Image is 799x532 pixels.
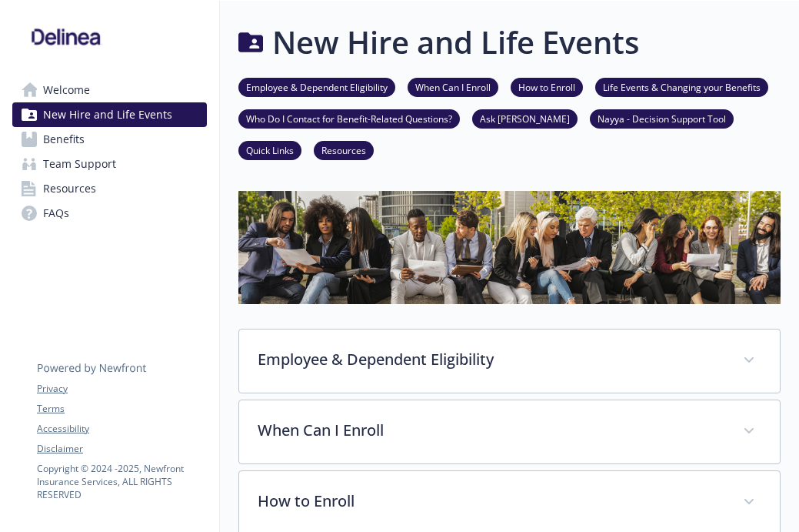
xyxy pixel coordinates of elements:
a: Disclaimer [37,442,206,456]
div: When Can I Enroll [239,400,780,463]
a: Accessibility [37,422,206,436]
span: Team Support [43,152,116,176]
span: Benefits [43,127,85,152]
a: New Hire and Life Events [12,102,207,127]
a: Resources [12,176,207,201]
span: New Hire and Life Events [43,102,172,127]
a: Benefits [12,127,207,152]
span: Welcome [43,78,90,102]
p: When Can I Enroll [258,419,724,442]
a: Welcome [12,78,207,102]
span: FAQs [43,201,69,226]
a: Life Events & Changing your Benefits [595,79,768,94]
p: Copyright © 2024 - 2025 , Newfront Insurance Services, ALL RIGHTS RESERVED [37,462,206,501]
a: Employee & Dependent Eligibility [238,79,395,94]
a: Nayya - Decision Support Tool [590,111,734,125]
a: Quick Links [238,142,301,157]
a: Privacy [37,382,206,396]
a: Who Do I Contact for Benefit-Related Questions? [238,111,460,125]
p: Employee & Dependent Eligibility [258,348,724,371]
a: How to Enroll [511,79,583,94]
span: Resources [43,176,96,201]
p: How to Enroll [258,490,724,513]
a: Terms [37,402,206,416]
a: Resources [314,142,374,157]
img: new hire page banner [238,191,781,304]
a: Ask [PERSON_NAME] [472,111,578,125]
a: FAQs [12,201,207,226]
a: When Can I Enroll [408,79,498,94]
div: Employee & Dependent Eligibility [239,330,780,393]
a: Team Support [12,152,207,176]
h1: New Hire and Life Events [272,19,639,65]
